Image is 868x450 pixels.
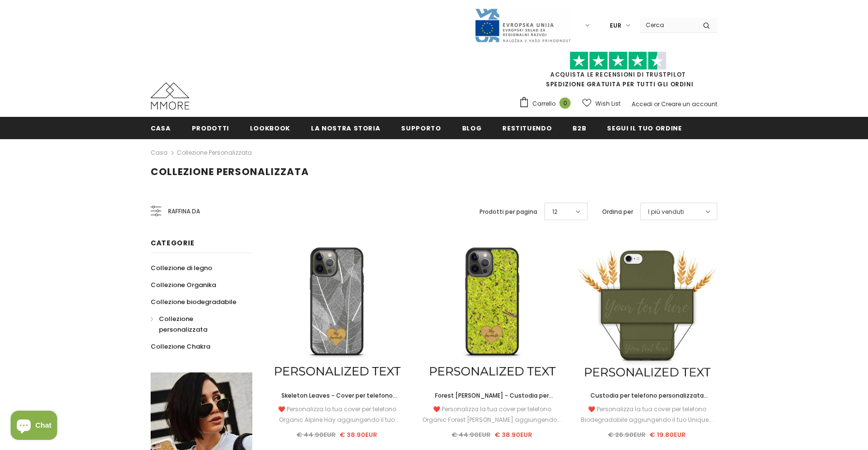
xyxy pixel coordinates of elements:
span: or [654,100,660,108]
a: Forest [PERSON_NAME] - Custodia per telefono personalizzata - Regalo personalizzato [422,390,562,401]
span: € 44.90EUR [296,430,336,439]
span: Wish List [595,99,620,109]
span: Restituendo [502,124,552,133]
a: Collezione personalizzata [151,310,242,338]
span: € 44.90EUR [451,430,491,439]
a: supporto [401,117,441,139]
a: Accedi [632,100,652,108]
span: Collezione di legno [151,263,212,273]
a: Creare un account [661,100,717,108]
div: ❤️ Personalizza la tua cover per telefono Organic Alpine Hay aggiungendo il tuo Unique... [267,404,407,425]
a: Carrello 0 [519,96,575,111]
a: Custodia per telefono personalizzata biodegradabile - Verde oliva [577,390,717,401]
span: € 38.90EUR [495,430,532,439]
a: Casa [151,147,168,159]
span: Blog [462,124,482,133]
label: Ordina per [602,207,633,217]
a: Collezione di legno [151,259,212,276]
span: La nostra storia [311,124,380,133]
a: Lookbook [250,117,290,139]
a: Collezione Chakra [151,338,210,355]
input: Search Site [640,18,696,32]
span: Raffina da [168,206,200,217]
span: Custodia per telefono personalizzata biodegradabile - Verde oliva [590,391,708,410]
span: € 19.80EUR [650,430,686,439]
a: Blog [462,117,482,139]
span: Collezione personalizzata [159,314,207,334]
span: Segui il tuo ordine [607,124,682,133]
img: Casi MMORE [151,82,189,110]
span: € 38.90EUR [340,430,377,439]
span: Collezione personalizzata [151,165,309,178]
a: Casa [151,117,171,139]
div: ❤️ Personalizza la tua cover per telefono Organic Forest [PERSON_NAME] aggiungendo... [422,404,562,425]
span: Carrello [532,99,556,109]
a: Prodotti [192,117,229,139]
inbox-online-store-chat: Shopify online store chat [8,411,60,442]
a: Acquista le recensioni di TrustPilot [550,70,686,79]
span: EUR [610,21,621,31]
span: supporto [401,124,441,133]
a: Segui il tuo ordine [607,117,682,139]
span: 0 [559,97,571,109]
span: Collezione biodegradabile [151,297,236,306]
span: Collezione Chakra [151,342,210,351]
a: Skeleton Leaves - Cover per telefono personalizzata - Regalo personalizzato [267,390,407,401]
img: Javni Razpis [474,8,571,43]
span: Prodotti [192,124,229,133]
span: Collezione Organika [151,280,216,289]
div: ❤️ Personalizza la tua cover per telefono Biodegradabile aggiungendo il tuo Unique... [577,404,717,425]
a: Wish List [582,95,620,112]
span: Lookbook [250,124,290,133]
a: La nostra storia [311,117,380,139]
span: Casa [151,124,171,133]
span: 12 [552,207,558,217]
span: SPEDIZIONE GRATUITA PER TUTTI GLI ORDINI [519,56,717,88]
span: Forest [PERSON_NAME] - Custodia per telefono personalizzata - Regalo personalizzato [435,391,553,421]
a: Collezione Organika [151,276,216,293]
a: Collezione biodegradabile [151,293,236,310]
a: B2B [573,117,586,139]
span: Categorie [151,238,194,248]
span: € 26.90EUR [608,430,646,439]
label: Prodotti per pagina [480,207,537,217]
span: Skeleton Leaves - Cover per telefono personalizzata - Regalo personalizzato [278,391,397,410]
span: B2B [573,124,586,133]
img: Fidati di Pilot Stars [570,51,666,70]
a: Collezione personalizzata [177,148,252,157]
span: I più venduti [648,207,684,217]
a: Restituendo [502,117,552,139]
a: Javni Razpis [474,21,571,29]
